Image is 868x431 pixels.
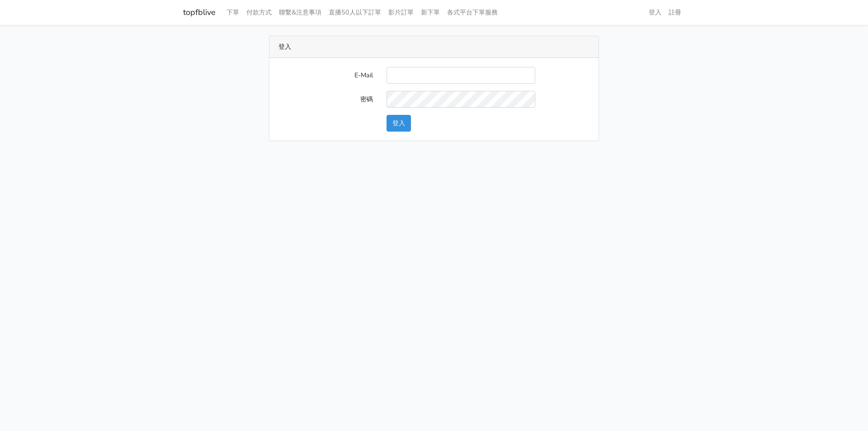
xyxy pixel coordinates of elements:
a: 註冊 [665,4,685,21]
a: 下單 [223,4,243,21]
a: 新下單 [417,4,443,21]
a: 登入 [645,4,665,21]
a: 付款方式 [243,4,275,21]
a: topfblive [183,4,216,21]
a: 影片訂單 [385,4,417,21]
label: E-Mail [272,67,380,84]
button: 登入 [387,115,411,132]
label: 密碼 [272,91,380,108]
div: 登入 [269,36,599,58]
a: 聯繫&注意事項 [275,4,325,21]
a: 直播50人以下訂單 [325,4,385,21]
a: 各式平台下單服務 [443,4,501,21]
